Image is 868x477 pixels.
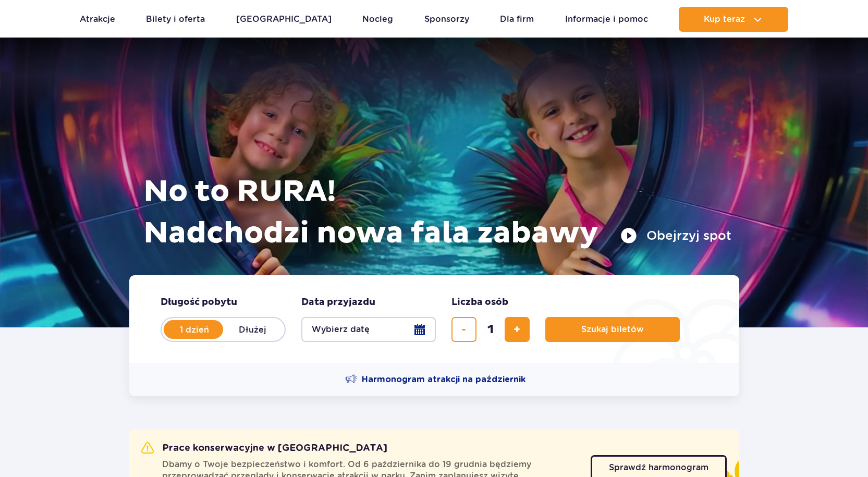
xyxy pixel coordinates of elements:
[545,317,680,342] button: Szukaj biletów
[451,317,476,342] button: usuń bilet
[223,319,283,340] label: Dłużej
[146,7,205,32] a: Bilety i oferta
[301,296,375,309] span: Data przyjazdu
[236,7,332,32] a: [GEOGRAPHIC_DATA]
[362,7,393,32] a: Nocleg
[679,7,788,32] button: Kup teraz
[141,442,387,455] h2: Prace konserwacyjne w [GEOGRAPHIC_DATA]
[478,317,503,342] input: liczba biletów
[165,319,224,340] label: 1 dzień
[505,317,530,342] button: dodaj bilet
[129,275,739,363] form: Planowanie wizyty w Park of Poland
[451,296,508,309] span: Liczba osób
[609,463,708,472] span: Sprawdź harmonogram
[143,171,731,254] h1: No to RURA! Nadchodzi nowa fala zabawy
[620,227,731,244] button: Obejrzyj spot
[704,15,745,24] span: Kup teraz
[424,7,469,32] a: Sponsorzy
[565,7,648,32] a: Informacje i pomoc
[80,7,115,32] a: Atrakcje
[500,7,534,32] a: Dla firm
[362,374,525,385] span: Harmonogram atrakcji na październik
[301,317,436,342] button: Wybierz datę
[345,373,525,386] a: Harmonogram atrakcji na październik
[161,296,237,309] span: Długość pobytu
[581,325,644,334] span: Szukaj biletów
